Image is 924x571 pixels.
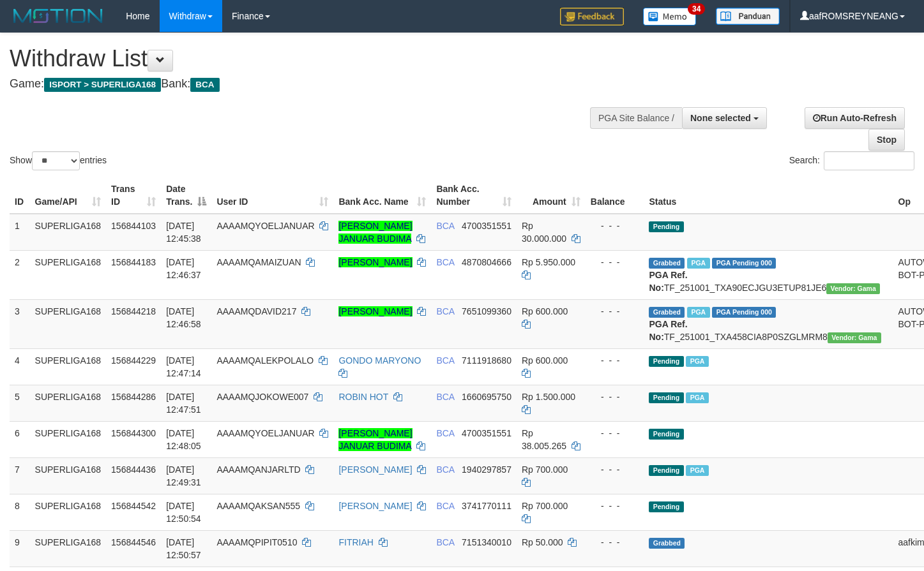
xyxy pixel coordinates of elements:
[462,537,511,547] span: Copy 7151340010 to clipboard
[688,3,705,15] span: 34
[687,258,709,269] span: Marked by aafsoycanthlai
[30,421,107,457] td: SUPERLIGA168
[10,6,107,26] img: MOTION_logo.png
[824,151,914,170] input: Search:
[161,177,211,214] th: Date Trans.: activate to sort column descending
[591,463,639,476] div: - - -
[590,107,682,129] div: PGA Site Balance /
[30,177,107,214] th: Game/API: activate to sort column ascending
[686,465,708,476] span: Marked by aafsoycanthlai
[431,177,517,214] th: Bank Acc. Number: activate to sort column ascending
[10,177,30,214] th: ID
[644,250,893,299] td: TF_251001_TXA90ECJGU3ETUP81JE6
[649,392,683,403] span: Pending
[10,250,30,299] td: 2
[338,464,412,475] a: [PERSON_NAME]
[436,221,454,231] span: BCA
[591,536,639,549] div: - - -
[10,530,30,567] td: 9
[649,307,685,318] span: Grabbed
[338,392,388,402] a: ROBIN HOT
[338,355,421,366] a: GONDO MARYONO
[30,214,107,251] td: SUPERLIGA168
[216,355,314,366] span: AAAAMQALEKPOLALO
[686,392,708,403] span: Marked by aafsoycanthlai
[591,354,639,367] div: - - -
[649,319,687,342] b: PGA Ref. No:
[166,501,201,524] span: [DATE] 12:50:54
[517,177,586,214] th: Amount: activate to sort column ascending
[216,464,300,475] span: AAAAMQANJARLTD
[30,457,107,494] td: SUPERLIGA168
[211,177,333,214] th: User ID: activate to sort column ascending
[30,494,107,530] td: SUPERLIGA168
[643,8,697,26] img: Button%20Memo.svg
[10,421,30,457] td: 6
[644,299,893,348] td: TF_251001_TXA458CIA8P0SZGLMRM8
[591,427,639,440] div: - - -
[522,392,575,402] span: Rp 1.500.000
[216,392,308,402] span: AAAAMQJOKOWE007
[522,257,575,267] span: Rp 5.950.000
[522,428,566,451] span: Rp 38.005.265
[522,355,568,366] span: Rp 600.000
[644,177,893,214] th: Status
[111,501,156,511] span: 156844542
[30,530,107,567] td: SUPERLIGA168
[687,307,709,318] span: Marked by aafsoycanthlai
[10,78,603,91] h4: Game: Bank:
[649,538,685,549] span: Grabbed
[111,428,156,438] span: 156844300
[338,428,412,451] a: [PERSON_NAME] JANUAR BUDIMA
[216,221,314,231] span: AAAAMQYOELJANUAR
[216,257,301,267] span: AAAAMQAMAIZUAN
[166,257,201,280] span: [DATE] 12:46:37
[436,537,454,547] span: BCA
[111,537,156,547] span: 156844546
[462,221,511,231] span: Copy 4700351551 to clipboard
[591,219,639,232] div: - - -
[591,256,639,269] div: - - -
[522,464,568,475] span: Rp 700.000
[10,494,30,530] td: 8
[30,299,107,348] td: SUPERLIGA168
[716,8,780,25] img: panduan.png
[591,500,639,512] div: - - -
[111,392,156,402] span: 156844286
[712,258,776,269] span: PGA Pending
[868,129,905,151] a: Stop
[462,306,511,316] span: Copy 7651099360 to clipboard
[522,306,568,316] span: Rp 600.000
[649,501,683,512] span: Pending
[338,221,412,244] a: [PERSON_NAME] JANUAR BUDIMA
[462,392,511,402] span: Copy 1660695750 to clipboard
[522,501,568,511] span: Rp 700.000
[338,537,373,547] a: FITRIAH
[522,537,563,547] span: Rp 50.000
[436,257,454,267] span: BCA
[682,107,767,129] button: None selected
[30,250,107,299] td: SUPERLIGA168
[106,177,161,214] th: Trans ID: activate to sort column ascending
[591,305,639,318] div: - - -
[436,501,454,511] span: BCA
[649,221,683,232] span: Pending
[166,537,201,560] span: [DATE] 12:50:57
[166,306,201,329] span: [DATE] 12:46:58
[805,107,905,129] a: Run Auto-Refresh
[111,221,156,231] span: 156844103
[216,428,314,438] span: AAAAMQYOELJANUAR
[436,464,454,475] span: BCA
[10,46,603,71] h1: Withdraw List
[166,428,201,451] span: [DATE] 12:48:05
[522,221,566,244] span: Rp 30.000.000
[828,332,881,343] span: Vendor URL: https://trx31.1velocity.biz
[560,8,624,26] img: Feedback.jpg
[789,151,914,170] label: Search:
[216,537,297,547] span: AAAAMQPIPIT0510
[10,348,30,385] td: 4
[10,299,30,348] td: 3
[586,177,644,214] th: Balance
[10,214,30,251] td: 1
[436,392,454,402] span: BCA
